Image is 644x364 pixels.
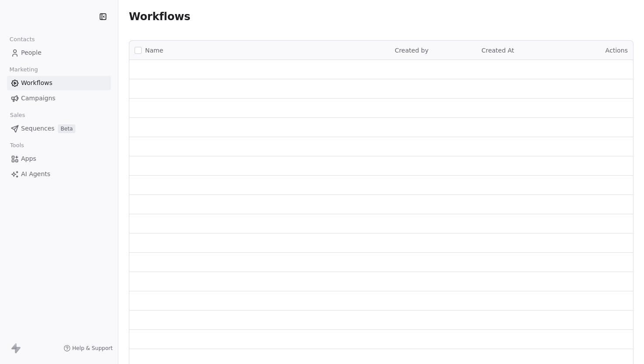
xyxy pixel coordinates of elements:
span: Name [145,46,163,55]
span: Tools [6,139,28,152]
a: Campaigns [7,91,111,106]
span: Contacts [6,33,39,46]
span: Workflows [21,78,53,88]
a: Workflows [7,76,111,90]
span: Marketing [6,63,42,76]
span: Apps [21,154,36,163]
span: Beta [58,124,75,133]
a: SequencesBeta [7,121,111,136]
span: Help & Support [72,345,113,352]
span: Created At [481,47,514,54]
span: Campaigns [21,94,55,103]
a: Help & Support [64,345,113,352]
a: People [7,46,111,60]
span: Actions [605,47,628,54]
span: Sales [6,109,29,122]
a: Apps [7,152,111,166]
a: AI Agents [7,167,111,181]
span: Sequences [21,124,54,133]
span: AI Agents [21,170,50,179]
span: Created by [395,47,428,54]
span: Workflows [129,11,190,23]
span: People [21,48,42,57]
